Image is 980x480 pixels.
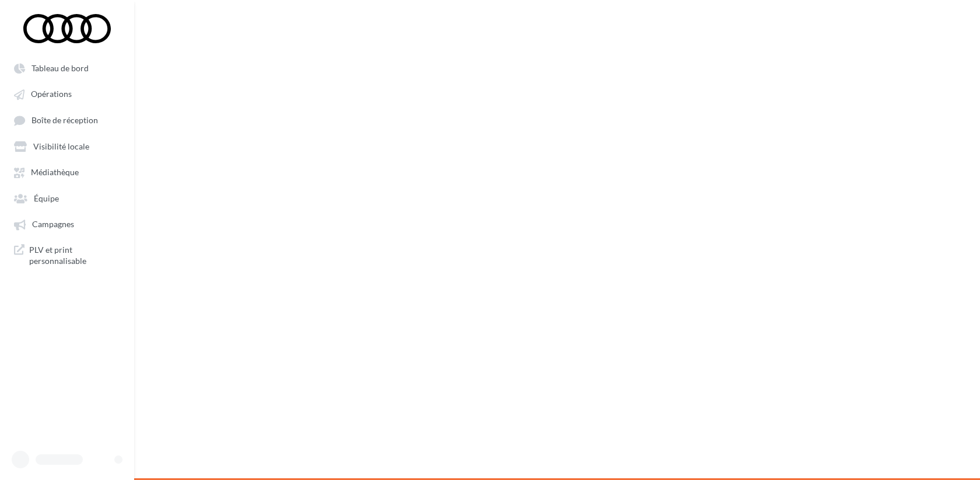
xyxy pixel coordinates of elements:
span: Médiathèque [31,168,79,178]
a: Opérations [7,83,127,104]
span: Opérations [31,89,72,99]
a: Visibilité locale [7,135,127,156]
span: Équipe [34,193,59,203]
a: PLV et print personnalisable [7,239,127,272]
a: Boîte de réception [7,109,127,131]
span: Visibilité locale [33,141,89,151]
a: Tableau de bord [7,57,127,78]
span: Campagnes [32,220,74,229]
a: Équipe [7,187,127,208]
span: Boîte de réception [32,115,98,125]
a: Médiathèque [7,161,127,182]
span: Tableau de bord [32,63,89,73]
span: PLV et print personnalisable [29,244,120,267]
a: Campagnes [7,213,127,234]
